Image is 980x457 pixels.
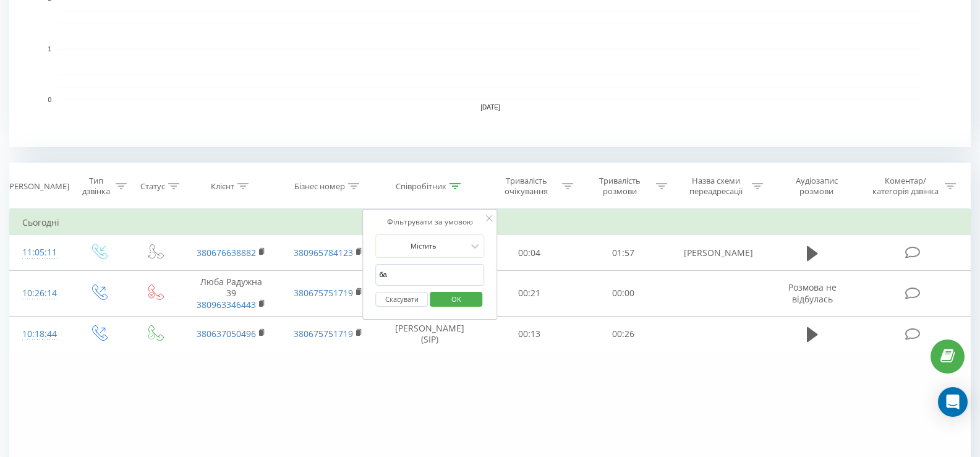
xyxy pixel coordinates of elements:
[439,289,474,309] span: OK
[197,299,256,310] a: 380963346443
[140,181,165,192] div: Статус
[294,328,353,340] a: 380675751719
[482,235,576,271] td: 00:04
[375,292,428,307] button: Скасувати
[22,281,58,305] div: 10:26:14
[788,281,837,304] span: Розмова не відбулась
[683,176,749,197] div: Назва схеми переадресації
[48,46,51,53] text: 1
[294,247,353,258] a: 380965784123
[480,104,500,111] text: [DATE]
[22,241,58,265] div: 11:05:11
[80,176,112,197] div: Тип дзвінка
[377,316,482,352] td: [PERSON_NAME] (SIP)
[587,176,653,197] div: Тривалість розмови
[493,176,559,197] div: Тривалість очікування
[22,322,58,346] div: 10:18:44
[482,271,576,317] td: 00:21
[778,176,854,197] div: Аудіозапис розмови
[7,181,69,192] div: [PERSON_NAME]
[670,235,767,271] td: [PERSON_NAME]
[938,387,968,417] div: Open Intercom Messenger
[197,328,256,340] a: 380637050496
[430,292,482,307] button: OK
[48,96,51,103] text: 0
[375,264,484,286] input: Введіть значення
[869,176,942,197] div: Коментар/категорія дзвінка
[10,210,971,235] td: Сьогодні
[482,316,576,352] td: 00:13
[294,287,353,299] a: 380675751719
[576,271,670,317] td: 00:00
[576,316,670,352] td: 00:26
[294,181,345,192] div: Бізнес номер
[375,216,484,228] div: Фільтрувати за умовою
[211,181,234,192] div: Клієнт
[197,247,256,258] a: 380676638882
[396,181,446,192] div: Співробітник
[576,235,670,271] td: 01:57
[182,271,280,317] td: Люба Радужна 39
